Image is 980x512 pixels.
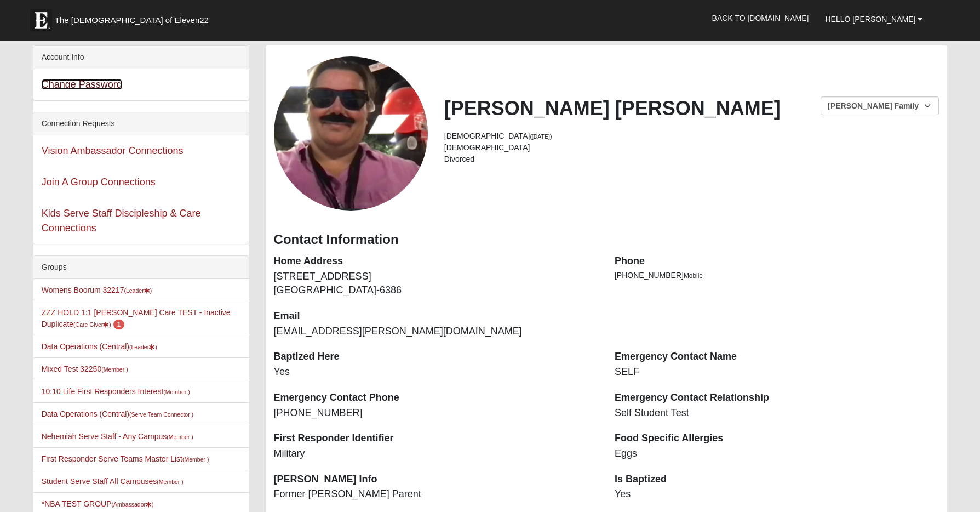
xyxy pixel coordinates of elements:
a: Join A Group Connections [42,177,156,187]
dd: SELF [615,365,939,379]
a: Change Password [42,79,122,90]
a: The [DEMOGRAPHIC_DATA] of Eleven22 [25,4,244,31]
span: Hello [PERSON_NAME] [825,15,915,24]
small: (Member ) [157,479,183,485]
dt: Food Specific Allergies [615,431,939,446]
dt: Is Baptized [615,473,939,487]
span: The [DEMOGRAPHIC_DATA] of Eleven22 [55,15,209,26]
small: ([DATE]) [530,133,552,140]
li: [DEMOGRAPHIC_DATA] [444,130,939,142]
dd: [PHONE_NUMBER] [274,406,598,420]
small: (Member ) [182,456,209,463]
dt: Phone [615,254,939,269]
a: Nehemiah Serve Staff - Any Campus(Member ) [42,432,193,441]
a: First Responder Serve Teams Master List(Member ) [42,454,209,463]
dt: Emergency Contact Phone [274,391,598,405]
a: Vision Ambassador Connections [42,145,184,156]
small: (Member ) [167,434,193,440]
dd: Military [274,447,598,461]
a: Data Operations (Central)(Leader) [42,342,157,351]
dt: [PERSON_NAME] Info [274,473,598,487]
a: 10:10 Life First Responders Interest(Member ) [42,387,190,396]
a: Student Serve Staff All Campuses(Member ) [42,477,184,486]
dd: Yes [615,487,939,502]
dt: Emergency Contact Name [615,350,939,364]
span: number of pending members [113,320,125,329]
dt: Emergency Contact Relationship [615,391,939,405]
dd: [EMAIL_ADDRESS][PERSON_NAME][DOMAIN_NAME] [274,325,598,339]
dd: [STREET_ADDRESS] [GEOGRAPHIC_DATA]-6386 [274,270,598,298]
a: ZZZ HOLD 1:1 [PERSON_NAME] Care TEST - Inactive Duplicate(Care Giver) 1 [42,308,231,328]
dt: First Responder Identifier [274,431,598,446]
h2: [PERSON_NAME] [PERSON_NAME] [444,96,939,120]
a: Data Operations (Central)(Serve Team Connector ) [42,409,193,418]
small: (Care Giver ) [73,321,111,328]
small: (Member ) [163,389,190,395]
dt: Baptized Here [274,350,598,364]
li: Divorced [444,153,939,165]
dd: Yes [274,365,598,379]
h3: Contact Information [274,232,939,248]
img: Eleven22 logo [30,9,52,31]
small: (Member ) [101,366,128,373]
a: Kids Serve Staff Discipleship & Care Connections [42,208,201,234]
dt: Email [274,309,598,323]
div: Groups [33,256,249,279]
small: (Leader ) [124,287,152,294]
a: View Fullsize Photo [274,56,428,211]
a: Mixed Test 32250(Member ) [42,365,128,373]
div: Account Info [33,46,249,69]
li: [PHONE_NUMBER] [615,270,939,281]
small: (Serve Team Connector ) [129,411,193,418]
dd: Eggs [615,447,939,461]
a: Back to [DOMAIN_NAME] [704,4,817,32]
a: Hello [PERSON_NAME] [817,5,931,33]
dd: Former [PERSON_NAME] Parent [274,487,598,502]
span: Mobile [684,272,703,280]
li: [DEMOGRAPHIC_DATA] [444,142,939,153]
dd: Self Student Test [615,406,939,420]
small: (Leader ) [129,344,157,350]
dt: Home Address [274,254,598,269]
a: Womens Boorum 32217(Leader) [42,286,152,294]
div: Connection Requests [33,112,249,135]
